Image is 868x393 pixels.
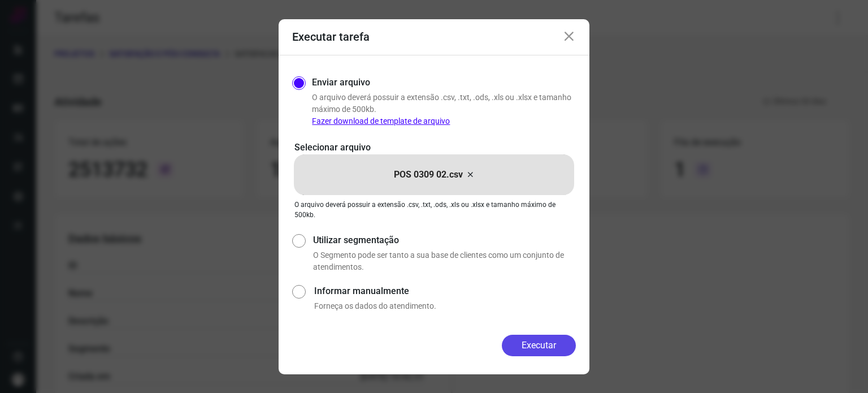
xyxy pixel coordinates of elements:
p: O arquivo deverá possuir a extensão .csv, .txt, .ods, .xls ou .xlsx e tamanho máximo de 500kb. [312,92,576,127]
h3: Executar tarefa [292,30,370,44]
p: O Segmento pode ser tanto a sua base de clientes como um conjunto de atendimentos. [313,249,576,273]
p: POS 0309 02.csv [394,168,463,182]
label: Enviar arquivo [312,76,370,89]
label: Utilizar segmentação [313,234,576,247]
a: Fazer download de template de arquivo [312,116,450,126]
p: Selecionar arquivo [294,141,574,154]
p: Forneça os dados do atendimento. [314,300,576,312]
p: O arquivo deverá possuir a extensão .csv, .txt, .ods, .xls ou .xlsx e tamanho máximo de 500kb. [294,200,574,220]
label: Informar manualmente [314,284,576,298]
button: Executar [502,335,576,356]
